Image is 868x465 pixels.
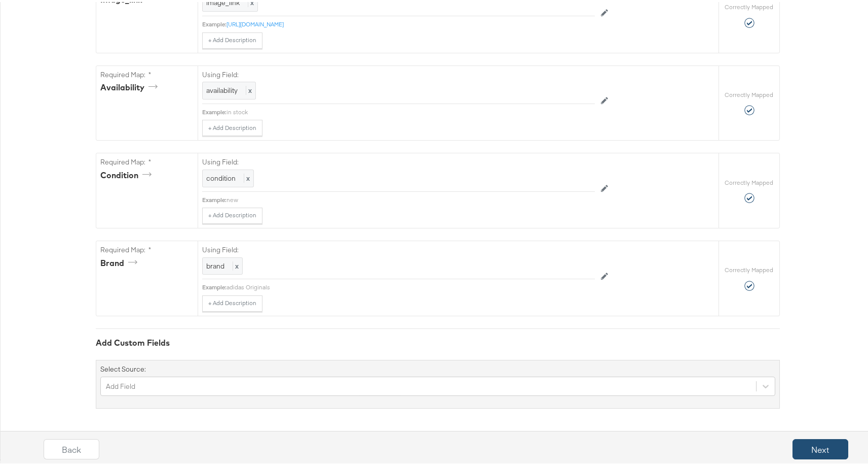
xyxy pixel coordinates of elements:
[725,264,774,272] label: Correctly Mapped
[202,281,227,289] div: Example:
[246,84,252,93] span: x
[100,168,155,179] div: condition
[96,335,780,347] div: Add Custom Fields
[227,281,595,289] div: adidas Originals
[227,194,595,202] div: new
[100,68,194,78] label: Required Map: *
[202,18,227,26] div: Example:
[206,84,238,93] span: availability
[106,380,135,389] div: Add Field
[100,243,194,253] label: Required Map: *
[725,177,774,185] label: Correctly Mapped
[202,106,227,114] div: Example:
[202,293,262,310] button: + Add Description
[202,206,262,222] button: + Add Description
[202,194,227,202] div: Example:
[206,172,236,181] span: condition
[244,172,250,181] span: x
[206,259,224,269] span: brand
[100,255,141,267] div: brand
[227,106,595,114] div: in stock
[100,155,194,165] label: Required Map: *
[792,437,848,457] button: Next
[202,68,595,78] label: Using Field:
[202,243,595,253] label: Using Field:
[100,362,146,372] label: Select Source:
[100,80,161,91] div: availability
[44,437,99,457] button: Back
[202,30,262,47] button: + Add Description
[227,18,284,26] a: [URL][DOMAIN_NAME]
[202,155,595,165] label: Using Field:
[725,89,774,97] label: Correctly Mapped
[202,118,262,134] button: + Add Description
[725,1,774,9] label: Correctly Mapped
[233,259,239,269] span: x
